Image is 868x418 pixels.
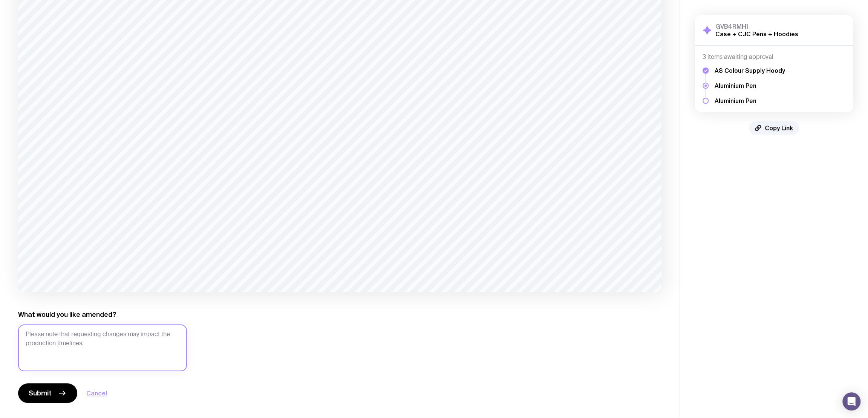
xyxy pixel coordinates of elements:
h5: AS Colour Supply Hoody [715,67,785,74]
label: What would you like amended? [18,310,116,319]
button: Cancel [86,389,107,398]
span: Copy Link [765,124,793,132]
button: Submit [18,383,77,403]
span: Submit [29,389,52,398]
button: Copy Link [749,121,799,135]
h5: Aluminium Pen [715,97,785,104]
h3: GVB4RMH1 [715,23,798,30]
h4: 3 items awaiting approval [703,53,845,61]
div: Open Intercom Messenger [842,392,860,410]
h5: Aluminium Pen [715,82,785,89]
h2: Case + CJC Pens + Hoodies [715,30,798,38]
